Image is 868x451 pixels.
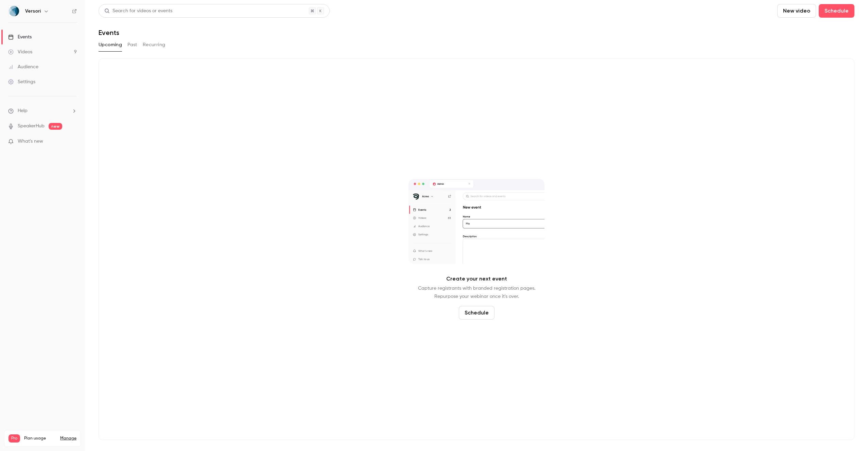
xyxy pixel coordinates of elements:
a: Manage [60,436,76,441]
li: help-dropdown-opener [8,107,77,114]
button: Upcoming [99,39,122,50]
span: Plan usage [24,436,56,441]
img: Versori [8,6,19,17]
button: Schedule [459,306,494,320]
button: New video [777,4,816,18]
h6: Versori [25,8,41,15]
span: Pro [8,434,20,443]
button: Schedule [819,4,854,18]
div: Videos [8,49,32,55]
h1: Events [99,29,119,37]
div: Audience [8,64,38,70]
span: Help [18,107,28,114]
button: Past [127,39,137,50]
button: Recurring [143,39,166,50]
p: Capture registrants with branded registration pages. Repurpose your webinar once it's over. [418,284,535,301]
div: Settings [8,78,35,85]
span: new [49,123,62,130]
p: Create your next event [446,275,507,283]
span: What's new [18,138,43,145]
div: Events [8,34,32,40]
iframe: Noticeable Trigger [69,139,77,145]
div: Search for videos or events [104,7,172,15]
a: SpeakerHub [18,123,45,130]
